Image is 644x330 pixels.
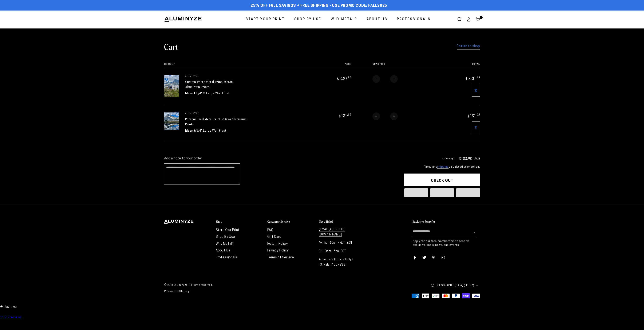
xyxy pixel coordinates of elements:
button: Subscribe [473,227,476,239]
a: About Us [363,14,391,25]
sup: .95 [476,113,480,116]
sup: .95 [347,75,351,79]
th: Price [311,63,351,69]
a: Gift Card [267,235,281,239]
img: 20"x30" Rectangle White Glossy Aluminyzed Photo [164,75,179,97]
h1: Cart [164,41,178,52]
a: [EMAIL_ADDRESS][DOMAIN_NAME] [319,228,345,237]
bdi: 220 [336,75,351,81]
p: $402.90 USD [459,156,480,160]
a: shipping [437,166,449,169]
img: Aluminyze [164,16,202,23]
a: Remove 20"x24" Rectangle White Glossy Aluminyzed Photo [472,121,480,134]
small: © 2025, . All rights reserved. [164,282,322,289]
summary: Shop [216,220,263,224]
h2: Shop [216,220,223,223]
th: Total [439,63,480,69]
h2: Customer Service [267,220,290,223]
summary: Search our site [455,15,464,24]
a: Why Metal? [328,14,360,25]
a: Custom Photo Metal Print, 20x30 Aluminum Prints [185,79,234,89]
span: 2 [481,16,482,19]
p: M-Thur 10am - 6pm EST [319,240,366,246]
button: Check out [404,174,480,186]
a: Terms of Service [267,256,294,259]
dd: 3/4" X-Large Wall Float [196,91,230,96]
a: About Us [216,249,230,252]
p: Aluminyze (Office Only) [STREET_ADDRESS] [319,257,366,267]
a: Personalized Metal Print, 20x24 Aluminum Prints [185,116,247,127]
img: 20"x24" Rectangle White Glossy Aluminyzed Photo [164,112,179,130]
a: Professionals [216,256,237,259]
bdi: 181 [467,112,480,118]
span: Why Metal? [331,16,357,23]
p: Apply for our free membership to receive exclusive deals, news, and events. [413,239,480,247]
a: Return to shop [457,43,480,49]
h2: Exclusive benefits [413,220,436,223]
th: Quantity [351,63,439,69]
span: 25% off FALL Savings + Free Shipping - Use Promo Code: FALL2025 [250,4,387,8]
p: aluminyze [185,112,248,115]
input: Quantity for Custom Photo Metal Print, 20x30 Aluminum Prints [380,75,390,83]
h2: Need Help? [319,220,333,223]
bdi: 181 [338,112,351,118]
button: [GEOGRAPHIC_DATA] (USD $) [431,281,480,290]
span: $ [468,114,470,118]
small: Taxes and calculated at checkout [404,165,480,169]
span: [GEOGRAPHIC_DATA] (USD $) [436,283,474,288]
a: Privacy Policy [267,249,289,252]
summary: Exclusive benefits [413,220,480,224]
a: Return Policy [267,242,288,246]
a: Shop By Use [216,235,235,239]
th: Product [164,63,311,69]
dt: Mount: [185,129,197,133]
summary: Need Help? [319,220,366,224]
dt: Mount: [185,91,197,96]
a: Start Your Print [216,228,240,232]
span: Professionals [397,16,431,23]
a: Shop By Use [291,14,324,25]
a: FAQ [267,228,273,232]
span: Start Your Print [246,16,285,23]
a: Powered by Shopify [164,290,189,293]
span: Shop By Use [294,16,321,23]
summary: Customer Service [267,220,315,224]
p: aluminyze [185,75,248,78]
sup: .95 [476,75,480,79]
bdi: 220 [465,75,480,81]
a: Aluminyze [174,284,187,286]
p: Fri 10am - 5pm EST [319,249,366,254]
span: $ [466,77,468,81]
span: $ [337,77,339,81]
input: Quantity for Personalized Metal Print, 20x24 Aluminum Prints [380,112,390,120]
a: Why Metal? [216,242,234,246]
span: About Us [367,16,387,23]
dd: 3/4" Large Wall Float [196,129,226,133]
span: $ [339,114,341,118]
a: Professionals [394,14,434,25]
a: Remove 20"x30" Rectangle White Glossy Aluminyzed Photo [472,84,480,97]
h3: Subtotal [442,157,455,160]
sup: .95 [347,113,351,116]
label: Add a note to your order [164,156,396,161]
a: Start Your Print [242,14,288,25]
